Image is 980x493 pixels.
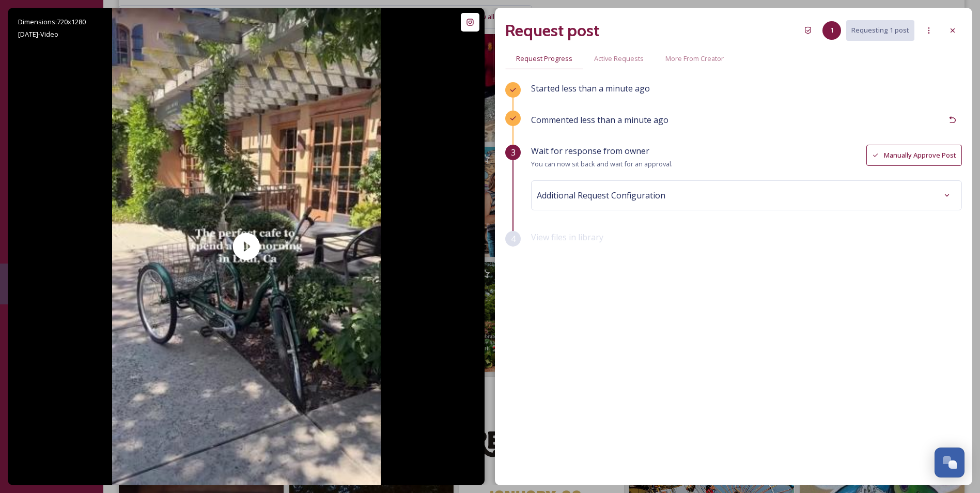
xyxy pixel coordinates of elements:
[846,20,914,40] button: Requesting 1 post
[505,18,599,43] h2: Request post
[511,146,516,159] span: 3
[830,25,834,35] span: 1
[531,83,650,94] span: Started less than a minute ago
[537,189,665,202] span: Additional Request Configuration
[531,232,603,243] span: View files in library
[511,233,516,245] span: 4
[18,29,58,39] span: [DATE] - Video
[531,145,649,157] span: Wait for response from owner
[531,114,668,126] span: Commented less than a minute ago
[112,8,381,485] img: thumbnail
[531,159,673,168] span: You can now sit back and wait for an approval.
[516,54,572,64] span: Request Progress
[594,54,644,64] span: Active Requests
[18,17,86,26] span: Dimensions: 720 x 1280
[935,448,965,477] button: Open Chat
[665,54,724,64] span: More From Creator
[866,145,962,166] button: Manually Approve Post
